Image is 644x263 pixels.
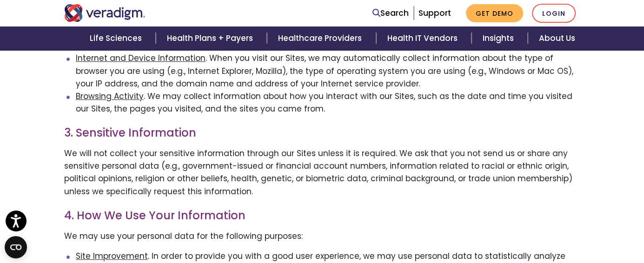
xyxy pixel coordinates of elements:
p: We will not collect your sensitive information through our Sites unless it is required. We ask th... [64,147,580,198]
a: Support [418,7,451,19]
img: Veradigm logo [64,4,146,22]
button: Open CMP widget [5,236,27,258]
a: Insights [471,26,528,50]
a: Healthcare Providers [267,26,376,50]
a: Life Sciences [79,26,156,50]
li: . When you visit our Sites, we may automatically collect information about the type of browser yo... [76,52,580,90]
li: . We may collect information about how you interact with our Sites, such as the date and time you... [76,90,580,115]
p: We may use your personal data for the following purposes: [64,230,580,243]
h3: 3. Sensitive Information [64,126,580,140]
a: Search [372,7,409,20]
a: About Us [528,26,586,50]
a: Get Demo [466,4,523,22]
u: Site Improvement [76,250,148,262]
u: Browsing Activity [76,91,144,102]
u: Internet and Device Information [76,53,206,64]
a: Health IT Vendors [376,26,471,50]
a: Login [532,4,576,23]
h3: 4. How We Use Your Information [64,209,580,223]
iframe: Drift Chat Widget [459,217,633,252]
a: Health Plans + Payers [156,26,267,50]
